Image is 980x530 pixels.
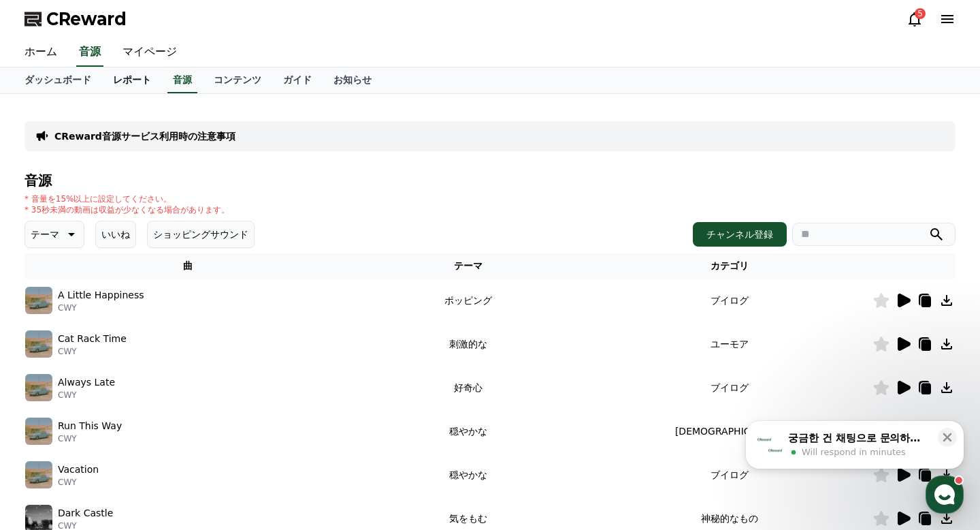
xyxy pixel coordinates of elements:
[46,8,127,30] span: CReward
[350,322,586,366] td: 刺激的な
[58,463,99,477] p: Vacation
[113,438,153,449] span: Messages
[25,418,52,445] img: music
[586,279,872,322] td: ブイログ
[350,366,586,409] td: 好奇心
[4,417,90,451] a: Home
[58,433,122,444] p: CWY
[24,8,127,30] a: CReward
[350,453,586,497] td: 穏やかな
[25,374,52,401] img: music
[586,409,872,453] td: [DEMOGRAPHIC_DATA]
[95,221,136,248] button: いいね
[167,67,197,93] a: 音源
[14,67,102,93] a: ダッシュボード
[25,330,52,358] img: music
[58,390,115,401] p: CWY
[54,129,235,143] a: CReward音源サービス利用時の注意事項
[58,332,127,346] p: Cat Rack Time
[586,253,872,279] th: カテゴリ
[323,67,382,93] a: お知らせ
[201,437,235,448] span: Settings
[31,225,59,244] p: テーマ
[350,253,586,279] th: テーマ
[76,38,103,67] a: 音源
[350,279,586,322] td: ポッピング
[58,346,127,357] p: CWY
[350,409,586,453] td: 穏やかな
[24,193,229,204] p: * 音量を15%以上に設定してください。
[90,417,176,451] a: Messages
[35,437,59,448] span: Home
[14,38,68,67] a: ホーム
[25,461,52,488] img: music
[693,222,787,247] button: チャンネル登録
[58,288,144,302] p: A Little Happiness
[24,221,84,248] button: テーマ
[586,453,872,497] td: ブイログ
[586,322,872,366] td: ユーモア
[272,67,323,93] a: ガイド
[58,506,113,520] p: Dark Castle
[915,8,926,19] div: 5
[58,419,122,433] p: Run This Way
[147,221,255,248] button: ショッピングサウンド
[58,302,144,313] p: CWY
[586,366,872,409] td: ブイログ
[102,67,162,93] a: レポート
[24,253,350,279] th: 曲
[176,417,261,451] a: Settings
[58,477,99,488] p: CWY
[906,11,923,27] a: 5
[24,204,229,215] p: * 35秒未満の動画は収益が少なくなる場合があります。
[58,375,115,390] p: Always Late
[25,287,52,314] img: music
[203,67,272,93] a: コンテンツ
[24,173,955,188] h4: 音源
[112,38,188,67] a: マイページ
